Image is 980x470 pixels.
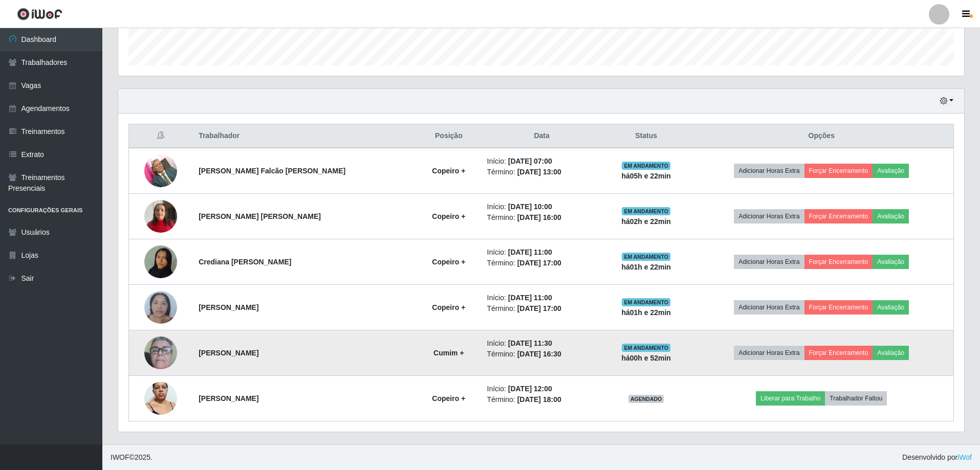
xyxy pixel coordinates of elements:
[804,300,873,315] button: Forçar Encerramento
[144,376,177,420] img: 1701877774523.jpeg
[144,194,177,238] img: 1737135977494.jpeg
[432,258,465,266] strong: Copeiro +
[199,258,291,266] strong: Crediana [PERSON_NAME]
[804,346,873,360] button: Forçar Encerramento
[873,255,909,269] button: Avaliação
[487,338,597,349] li: Início:
[825,391,887,406] button: Trabalhador Faltou
[508,157,552,165] time: [DATE] 07:00
[487,156,597,167] li: Início:
[508,339,552,347] time: [DATE] 11:30
[487,349,597,360] li: Término:
[144,285,177,329] img: 1751112478623.jpeg
[487,394,597,405] li: Término:
[508,294,552,302] time: [DATE] 11:00
[628,395,664,403] span: AGENDADO
[487,167,597,177] li: Término:
[734,346,804,360] button: Adicionar Horas Extra
[957,453,972,461] a: iWof
[433,349,464,357] strong: Cumim +
[487,258,597,268] li: Término:
[902,452,972,463] span: Desenvolvido por
[756,391,825,406] button: Liberar para Trabalho
[517,213,561,221] time: [DATE] 16:00
[432,212,465,220] strong: Copeiro +
[873,164,909,178] button: Avaliação
[804,255,873,269] button: Forçar Encerramento
[144,233,177,291] img: 1755289367859.jpeg
[621,263,671,271] strong: há 01 h e 22 min
[804,209,873,223] button: Forçar Encerramento
[417,124,481,148] th: Posição
[432,394,465,402] strong: Copeiro +
[508,203,552,211] time: [DATE] 10:00
[144,319,177,387] img: 1705182808004.jpeg
[487,303,597,314] li: Término:
[508,248,552,256] time: [DATE] 11:00
[199,394,258,402] strong: [PERSON_NAME]
[517,395,561,404] time: [DATE] 18:00
[517,259,561,267] time: [DATE] 17:00
[621,354,671,362] strong: há 00 h e 52 min
[873,300,909,315] button: Avaliação
[873,346,909,360] button: Avaliação
[199,303,258,311] strong: [PERSON_NAME]
[622,207,670,215] span: EM ANDAMENTO
[199,167,345,175] strong: [PERSON_NAME] Falcão [PERSON_NAME]
[432,303,465,311] strong: Copeiro +
[192,124,417,148] th: Trabalhador
[111,453,129,461] span: IWOF
[487,202,597,212] li: Início:
[734,255,804,269] button: Adicionar Horas Extra
[487,247,597,258] li: Início:
[517,350,561,358] time: [DATE] 16:30
[622,344,670,352] span: EM ANDAMENTO
[603,124,690,148] th: Status
[508,385,552,393] time: [DATE] 12:00
[487,293,597,303] li: Início:
[734,209,804,223] button: Adicionar Horas Extra
[690,124,954,148] th: Opções
[199,349,258,357] strong: [PERSON_NAME]
[111,452,153,463] span: © 2025 .
[734,300,804,315] button: Adicionar Horas Extra
[622,253,670,261] span: EM ANDAMENTO
[517,168,561,176] time: [DATE] 13:00
[481,124,603,148] th: Data
[621,172,671,180] strong: há 05 h e 22 min
[144,149,177,192] img: 1697117733428.jpeg
[517,304,561,312] time: [DATE] 17:00
[621,308,671,317] strong: há 01 h e 22 min
[873,209,909,223] button: Avaliação
[622,298,670,306] span: EM ANDAMENTO
[487,384,597,394] li: Início:
[17,8,62,20] img: CoreUI Logo
[622,162,670,170] span: EM ANDAMENTO
[804,164,873,178] button: Forçar Encerramento
[621,217,671,226] strong: há 02 h e 22 min
[734,164,804,178] button: Adicionar Horas Extra
[487,212,597,223] li: Término:
[432,167,465,175] strong: Copeiro +
[199,212,321,220] strong: [PERSON_NAME] [PERSON_NAME]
